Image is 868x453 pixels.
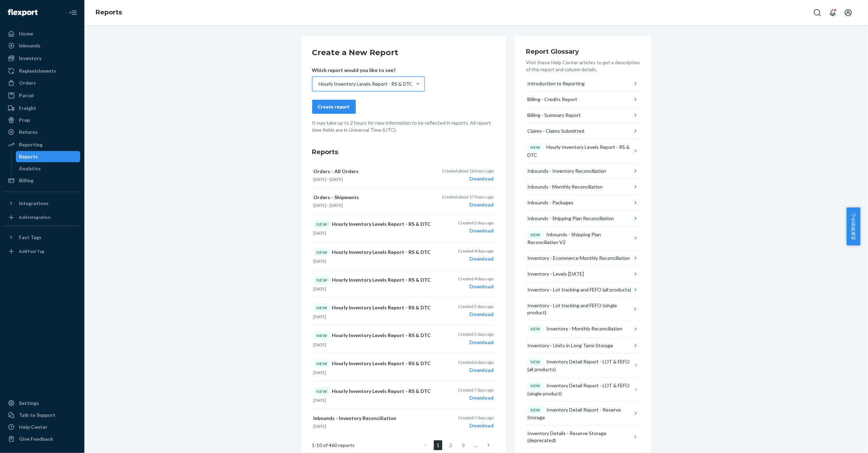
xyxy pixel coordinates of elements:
[531,232,540,238] p: NEW
[314,168,432,175] p: Orders - All Orders
[458,311,494,318] div: Download
[4,53,80,64] a: Inventory
[526,211,641,226] button: Inbounds - Shipping Plan Reconciliation
[314,177,327,182] time: [DATE]
[526,321,641,338] button: NEWInventory - Monthly Reconciliation
[4,232,80,243] button: Fast Tags
[314,387,432,396] p: Hourly Inventory Levels Report - RS & DTC
[4,114,80,126] a: Prep
[527,143,632,159] div: Hourly Inventory Levels Report - RS & DTC
[526,59,641,73] p: Visit these Help Center articles to get a description of the report and column details.
[810,6,824,20] button: Open Search Box
[19,435,53,442] div: Give Feedback
[312,119,495,133] p: It may take up to 2 hours for new information to be reflected in reports. All report time fields ...
[526,354,641,378] button: NEWInventory Detail Report - LOT & FEFO (all products)
[526,179,641,195] button: Inbounds - Monthly Reconciliation
[526,226,641,251] button: NEWInbounds - Shipping Plan Reconciliation V2
[4,398,80,409] a: Settings
[527,302,632,316] div: Inventory - Lot tracking and FEFO (single product)
[526,402,641,426] button: NEWInventory Detail Report - Reserve Storage
[96,8,122,16] a: Reports
[4,139,80,150] a: Reporting
[4,90,80,101] a: Parcel
[314,203,327,208] time: [DATE]
[312,409,495,435] button: Inbounds - Inventory Reconciliation[DATE]Created 7 days agoDownload
[314,230,327,236] time: [DATE]
[458,422,494,429] div: Download
[841,6,855,20] button: Open account menu
[312,188,495,214] button: Orders - Shipments[DATE]—[DATE]Created about 17 hours agoDownload
[531,359,540,365] p: NEW
[19,234,41,241] div: Fast Tags
[527,358,634,373] div: Inventory Detail Report - LOT & FEFO (all products)
[458,331,494,337] p: Created 5 days ago
[314,424,327,429] time: [DATE]
[527,96,577,103] div: Billing - Credits Report
[527,382,634,397] div: Inventory Detail Report - LOT & FEFO (single product)
[19,129,38,136] div: Returns
[526,338,641,354] button: Inventory - Units in Long Term Storage
[527,270,584,277] div: Inventory - Levels [DATE]
[314,415,432,422] p: Inbounds - Inventory Reconciliation
[314,314,327,319] time: [DATE]
[319,80,413,87] div: Hourly Inventory Levels Report - RS & DTC
[4,126,80,138] a: Returns
[526,123,641,139] button: Claims - Claims Submitted
[312,214,495,242] button: NEWHourly Inventory Levels Report - RS & DTC[DATE]Created 2 days agoDownload
[472,440,480,450] li: ...
[314,176,432,182] p: —
[531,407,540,413] p: NEW
[847,208,860,245] button: 卖家帮助中心
[312,270,495,298] button: NEWHourly Inventory Levels Report - RS & DTC[DATE]Created 4 days agoDownload
[314,359,432,368] p: Hourly Inventory Levels Report - RS & DTC
[526,377,641,402] button: NEWInventory Detail Report - LOT & FEFO (single product)
[314,286,327,291] time: [DATE]
[526,76,641,92] button: Introduction to Reporting
[314,220,432,229] p: Hourly Inventory Levels Report - RS & DTC
[527,112,581,119] div: Billing - Summary Report
[527,168,606,175] div: Inbounds - Inventory Reconciliation
[19,153,38,160] div: Reports
[526,282,641,298] button: Inventory - Lot tracking and FEFO (all products)
[314,359,331,368] div: NEW
[458,394,494,401] div: Download
[458,303,494,309] p: Created 5 days ago
[314,331,331,340] div: NEW
[314,276,331,284] div: NEW
[314,248,331,257] div: NEW
[526,107,641,123] button: Billing - Summary Report
[19,92,34,99] div: Parcel
[312,354,495,381] button: NEWHourly Inventory Levels Report - RS & DTC[DATE]Created 6 days agoDownload
[4,421,80,433] a: Help Center
[458,227,494,234] div: Download
[4,103,80,114] a: Freight
[19,105,36,112] div: Freight
[16,163,81,174] a: Analytics
[19,55,41,62] div: Inventory
[442,201,494,208] div: Download
[314,387,331,396] div: NEW
[527,286,631,293] div: Inventory - Lot tracking and FEFO (all products)
[527,199,573,206] div: Inbounds - Packages
[458,339,494,346] div: Download
[458,220,494,226] p: Created 2 days ago
[4,65,80,77] a: Replenishments
[446,440,455,450] a: Page 2
[19,248,44,254] div: Add Fast Tag
[19,424,47,431] div: Help Center
[16,151,81,162] a: Reports
[826,6,840,20] button: Open notifications
[314,370,327,375] time: [DATE]
[19,200,49,207] div: Integrations
[459,440,468,450] a: Page 3
[314,248,432,257] p: Hourly Inventory Levels Report - RS & DTC
[4,40,80,51] a: Inbounds
[314,342,327,347] time: [DATE]
[4,212,80,223] a: Add Integration
[458,283,494,290] div: Download
[527,80,585,87] div: Introduction to Reporting
[458,415,494,421] p: Created 7 days ago
[527,325,622,333] div: Inventory - Monthly Reconciliation
[527,406,632,421] div: Inventory Detail Report - Reserve Storage
[312,147,495,157] h3: Reports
